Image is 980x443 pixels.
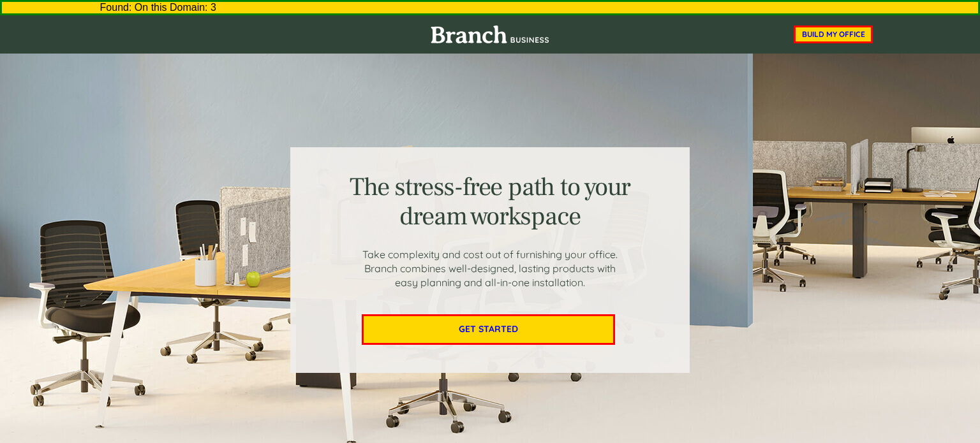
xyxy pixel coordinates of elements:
a: BUILD MY OFFICE [794,25,873,43]
span: BUILD MY OFFICE [796,30,871,39]
input: Submit [130,248,197,275]
a: GET STARTED [362,314,615,345]
span: Take complexity and cost out of furnishing your office. Branch combines well-designed, lasting pr... [362,248,618,289]
span: GET STARTED [364,324,613,335]
span: The stress-free path to your dream workspace [350,171,630,233]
